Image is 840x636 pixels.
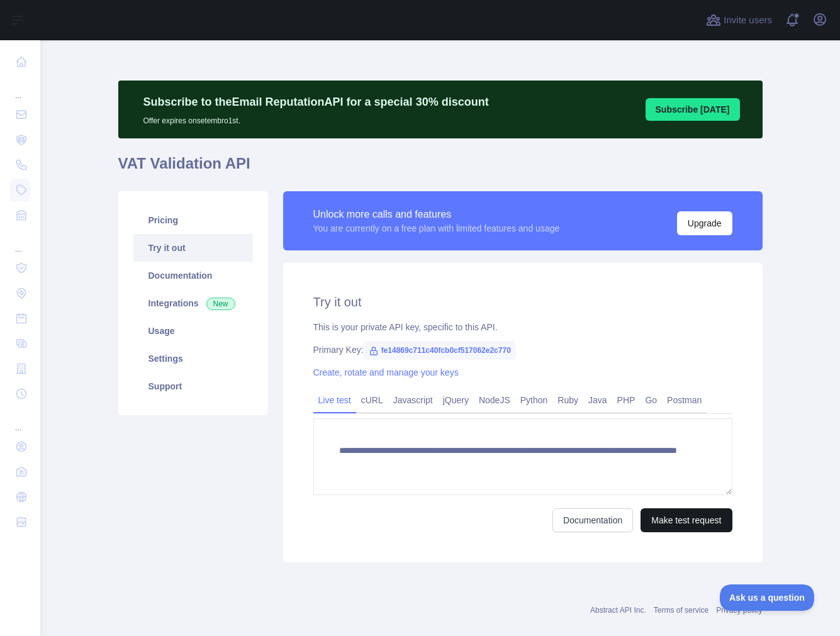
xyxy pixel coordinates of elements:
[143,111,489,126] p: Offer expires on setembro 1st.
[552,508,633,532] a: Documentation
[206,298,235,310] span: New
[313,222,560,235] div: You are currently on a free plan with limited features and usage
[703,10,775,30] button: Invite users
[662,390,707,410] a: Postman
[590,606,646,615] a: Abstract API Inc.
[133,289,253,317] a: Integrations New
[133,372,253,400] a: Support
[677,211,732,235] button: Upgrade
[133,234,253,262] a: Try it out
[716,606,762,615] a: Privacy policy
[10,408,30,433] div: ...
[313,293,732,311] h2: Try it out
[641,508,732,532] button: Make test request
[313,321,732,333] div: This is your private API key, specific to this API.
[388,390,438,410] a: Javascript
[133,206,253,234] a: Pricing
[640,390,662,410] a: Go
[10,75,30,101] div: ...
[612,390,641,410] a: PHP
[552,390,583,410] a: Ruby
[646,98,740,121] button: Subscribe [DATE]
[313,207,560,222] div: Unlock more calls and features
[133,345,253,372] a: Settings
[118,153,763,184] h1: VAT Validation API
[474,390,515,410] a: NodeJS
[438,390,474,410] a: jQuery
[133,317,253,345] a: Usage
[654,606,708,615] a: Terms of service
[133,262,253,289] a: Documentation
[720,584,815,611] iframe: Toggle Customer Support
[10,229,30,254] div: ...
[515,390,553,410] a: Python
[313,367,459,377] a: Create, rotate and manage your keys
[313,390,356,410] a: Live test
[364,341,516,360] span: fe14869c711c40fcb0cf517062e2c770
[583,390,612,410] a: Java
[313,343,732,356] div: Primary Key:
[724,13,772,28] span: Invite users
[143,93,489,111] p: Subscribe to the Email Reputation API for a special 30 % discount
[356,390,388,410] a: cURL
